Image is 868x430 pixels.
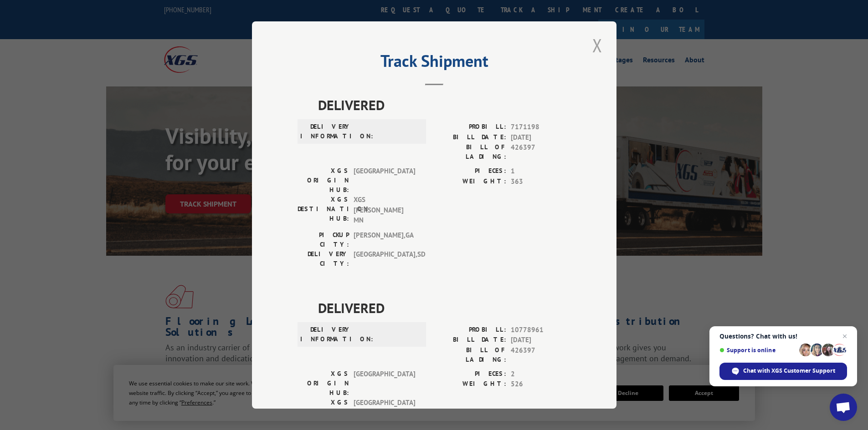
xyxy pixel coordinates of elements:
[719,347,796,354] span: Support is online
[511,345,571,364] span: 426397
[300,325,352,344] label: DELIVERY INFORMATION:
[719,333,847,340] span: Questions? Chat with us!
[298,369,349,398] label: XGS ORIGIN HUB:
[511,335,571,345] span: [DATE]
[298,230,349,249] label: PICKUP CITY:
[511,379,571,390] span: 526
[511,132,571,143] span: [DATE]
[434,166,506,177] label: PIECES:
[511,142,571,162] span: 426397
[830,394,857,421] a: Open chat
[434,325,506,335] label: PROBILL:
[511,177,571,187] span: 363
[511,166,571,177] span: 1
[354,230,415,249] span: [PERSON_NAME] , GA
[511,325,571,335] span: 10778961
[298,398,349,426] label: XGS DESTINATION HUB:
[511,369,571,379] span: 2
[434,369,506,379] label: PIECES:
[354,369,415,398] span: [GEOGRAPHIC_DATA]
[434,132,506,143] label: BILL DATE:
[434,335,506,345] label: BILL DATE:
[298,55,571,72] h2: Track Shipment
[590,33,605,58] button: Close modal
[434,345,506,364] label: BILL OF LADING:
[719,363,847,380] span: Chat with XGS Customer Support
[354,166,415,195] span: [GEOGRAPHIC_DATA]
[354,195,415,226] span: XGS [PERSON_NAME] MN
[434,177,506,187] label: WEIGHT:
[743,367,835,375] span: Chat with XGS Customer Support
[354,398,415,426] span: [GEOGRAPHIC_DATA]
[434,122,506,132] label: PROBILL:
[318,95,571,115] span: DELIVERED
[511,122,571,132] span: 7171198
[298,195,349,226] label: XGS DESTINATION HUB:
[354,249,415,268] span: [GEOGRAPHIC_DATA] , SD
[298,166,349,195] label: XGS ORIGIN HUB:
[434,379,506,390] label: WEIGHT:
[300,122,352,141] label: DELIVERY INFORMATION:
[298,249,349,268] label: DELIVERY CITY:
[318,298,571,318] span: DELIVERED
[434,142,506,162] label: BILL OF LADING:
